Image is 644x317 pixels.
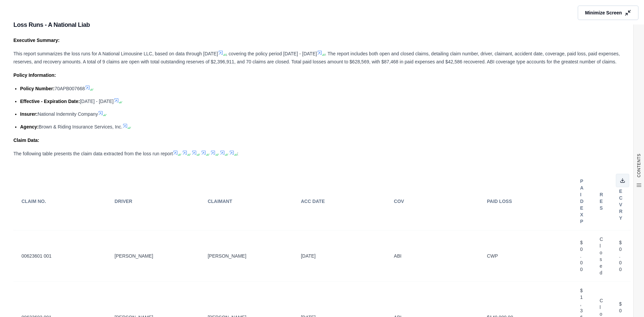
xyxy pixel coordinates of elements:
span: Agency: [20,124,39,129]
span: 70APB007668 [55,86,85,91]
button: Minimize Screen [578,5,639,20]
button: Download as Excel [616,174,629,187]
span: [PERSON_NAME] [115,253,153,259]
span: [PERSON_NAME] [208,253,246,259]
span: $0.00 [619,240,622,272]
span: This report summarizes the loss runs for A National Limousine LLC, based on data through [DATE] [13,51,218,56]
span: Closed [600,236,603,275]
span: Minimize Screen [585,9,622,16]
span: CONTENTS [636,154,642,177]
span: CWP [487,253,498,259]
span: CLAIMANT [208,199,232,204]
span: $0.00 [580,240,583,272]
span: 00623601 001 [21,253,52,259]
span: ABI [394,253,401,259]
strong: Claim Data: [13,138,39,143]
span: : [237,151,238,156]
span: National Indemnity Company [38,111,98,117]
span: Policy Number: [20,86,55,91]
h3: Loss Runs - A National Liab [13,19,631,31]
strong: Policy Information: [13,72,56,78]
span: [DATE] - [DATE] [80,99,114,104]
span: The following table presents the claim data extracted from the loss run report [13,151,173,156]
span: Insurer: [20,111,38,117]
span: RES [600,192,603,211]
span: Effective - Expiration Date: [20,99,80,104]
span: , covering the policy period [DATE] - [DATE] [226,51,317,56]
span: PAID EXP [580,178,584,224]
span: [DATE] [301,253,316,259]
span: COV [394,199,404,204]
strong: Executive Summary: [13,38,60,43]
span: CLAIM NO. [21,199,46,204]
span: ACC DATE [301,199,325,204]
span: PAID LOSS [487,199,512,204]
span: DRIVER [115,199,132,204]
span: Brown & Riding Insurance Services, Inc. [39,124,122,129]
